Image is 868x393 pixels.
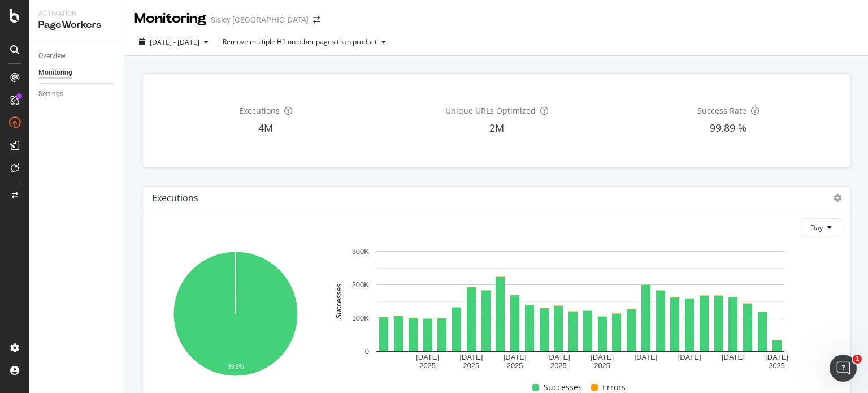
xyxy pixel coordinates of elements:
[634,353,657,361] text: [DATE]
[239,105,280,116] span: Executions
[459,353,483,361] text: [DATE]
[801,218,841,236] button: Day
[504,353,527,361] text: [DATE]
[769,362,785,370] text: 2025
[678,353,701,361] text: [DATE]
[134,9,206,28] div: Monitoring
[38,9,116,19] div: Activation
[38,88,117,100] a: Settings
[830,355,857,382] iframe: Intercom live chat
[765,353,788,361] text: [DATE]
[223,33,390,51] button: Remove multiple H1 on other pages than product
[489,121,504,135] span: 2M
[352,280,370,289] text: 200K
[419,362,436,370] text: 2025
[223,38,377,45] div: Remove multiple H1 on other pages than product
[335,283,343,319] text: Successes
[211,14,309,25] div: Sisley [GEOGRAPHIC_DATA]
[697,105,747,116] span: Success Rate
[38,88,63,100] div: Settings
[152,245,319,385] svg: A chart.
[416,353,439,361] text: [DATE]
[150,37,199,47] span: [DATE] - [DATE]
[550,362,567,370] text: 2025
[152,192,198,204] div: Executions
[365,347,369,356] text: 0
[547,353,570,361] text: [DATE]
[38,67,117,79] a: Monitoring
[463,362,479,370] text: 2025
[591,353,614,361] text: [DATE]
[507,362,523,370] text: 2025
[258,121,273,135] span: 4M
[810,223,823,232] span: Day
[325,245,835,371] svg: A chart.
[594,362,610,370] text: 2025
[38,67,72,79] div: Monitoring
[38,19,116,32] div: PageWorkers
[710,121,747,135] span: 99.89 %
[352,247,370,256] text: 300K
[38,50,66,62] div: Overview
[722,353,745,361] text: [DATE]
[853,355,862,364] span: 1
[38,50,117,62] a: Overview
[445,105,536,116] span: Unique URLs Optimized
[352,314,370,322] text: 100K
[313,16,320,24] div: arrow-right-arrow-left
[228,364,244,370] text: 99.9%
[134,33,213,51] button: [DATE] - [DATE]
